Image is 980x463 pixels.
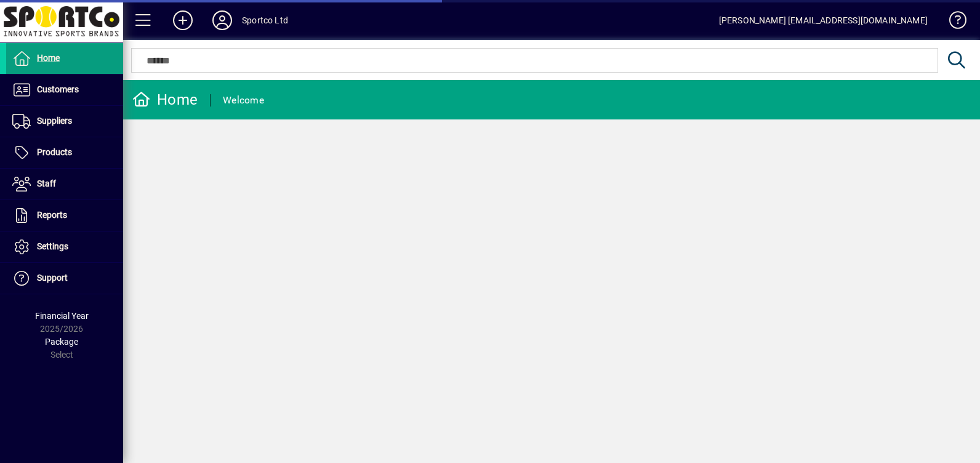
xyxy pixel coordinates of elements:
[132,90,198,110] div: Home
[6,137,123,168] a: Products
[6,263,123,294] a: Support
[37,273,68,283] span: Support
[163,9,203,31] button: Add
[242,10,288,30] div: Sportco Ltd
[203,9,242,31] button: Profile
[940,2,965,42] a: Knowledge Base
[37,147,72,157] span: Products
[6,106,123,137] a: Suppliers
[37,241,68,251] span: Settings
[37,116,72,126] span: Suppliers
[6,231,123,262] a: Settings
[6,169,123,199] a: Staff
[37,210,67,220] span: Reports
[6,74,123,105] a: Customers
[45,337,78,347] span: Package
[37,84,79,94] span: Customers
[35,311,89,321] span: Financial Year
[37,53,60,63] span: Home
[719,10,928,30] div: [PERSON_NAME] [EMAIL_ADDRESS][DOMAIN_NAME]
[6,200,123,231] a: Reports
[223,91,264,110] div: Welcome
[37,179,56,188] span: Staff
